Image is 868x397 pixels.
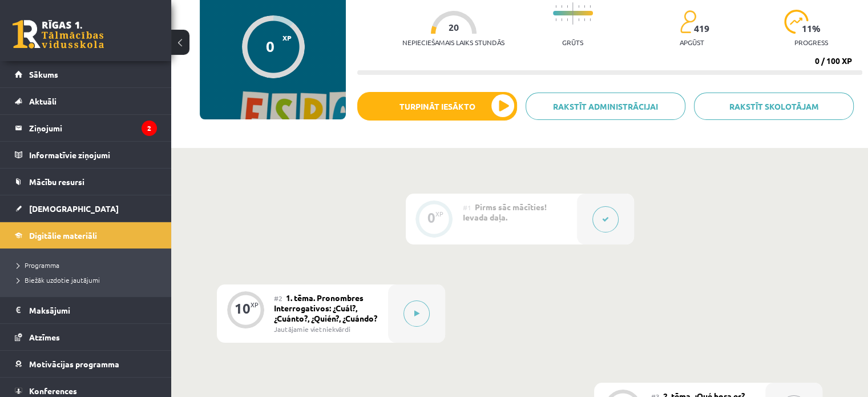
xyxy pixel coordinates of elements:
p: Nepieciešamais laiks stundās [402,38,504,46]
span: Atzīmes [29,332,60,342]
a: Aktuāli [15,88,157,114]
a: Motivācijas programma [15,351,157,377]
img: icon-short-line-57e1e144782c952c97e751825c79c345078a6d821885a25fce030b3d8c18986b.svg [584,18,585,21]
a: Mācību resursi [15,169,157,195]
span: #2 [274,294,282,303]
img: icon-short-line-57e1e144782c952c97e751825c79c345078a6d821885a25fce030b3d8c18986b.svg [584,5,585,8]
a: Atzīmes [15,324,157,350]
a: Rakstīt administrācijai [526,93,685,120]
a: Informatīvie ziņojumi [15,142,157,168]
img: icon-short-line-57e1e144782c952c97e751825c79c345078a6d821885a25fce030b3d8c18986b.svg [578,5,579,8]
p: Grūts [562,38,583,46]
span: 11 % [802,23,821,34]
img: icon-short-line-57e1e144782c952c97e751825c79c345078a6d821885a25fce030b3d8c18986b.svg [561,5,562,8]
span: Sākums [29,69,58,79]
img: icon-short-line-57e1e144782c952c97e751825c79c345078a6d821885a25fce030b3d8c18986b.svg [555,5,556,8]
legend: Maksājumi [29,297,157,323]
div: XP [435,211,443,217]
span: Biežāk uzdotie jautājumi [17,275,100,284]
span: Programma [17,260,59,270]
p: apgūst [680,38,704,46]
span: Motivācijas programma [29,359,119,369]
a: Rakstīt skolotājam [694,93,854,120]
img: icon-short-line-57e1e144782c952c97e751825c79c345078a6d821885a25fce030b3d8c18986b.svg [567,18,568,21]
div: 0 [427,212,435,223]
span: XP [282,34,292,42]
img: icon-short-line-57e1e144782c952c97e751825c79c345078a6d821885a25fce030b3d8c18986b.svg [561,18,562,21]
span: 419 [694,23,709,34]
img: icon-short-line-57e1e144782c952c97e751825c79c345078a6d821885a25fce030b3d8c18986b.svg [567,5,568,8]
a: Ziņojumi2 [15,115,157,141]
img: icon-short-line-57e1e144782c952c97e751825c79c345078a6d821885a25fce030b3d8c18986b.svg [590,18,591,21]
a: [DEMOGRAPHIC_DATA] [15,195,157,222]
div: 0 [266,38,274,55]
p: progress [794,38,828,46]
img: icon-short-line-57e1e144782c952c97e751825c79c345078a6d821885a25fce030b3d8c18986b.svg [555,18,556,21]
img: icon-long-line-d9ea69661e0d244f92f715978eff75569469978d946b2353a9bb055b3ed8787d.svg [572,2,574,25]
span: Mācību resursi [29,177,84,187]
button: Turpināt iesākto [357,92,517,121]
a: Rīgas 1. Tālmācības vidusskola [13,20,104,49]
img: icon-short-line-57e1e144782c952c97e751825c79c345078a6d821885a25fce030b3d8c18986b.svg [578,18,579,21]
a: Sākums [15,61,157,87]
a: Programma [17,260,160,270]
legend: Ziņojumi [29,115,157,141]
a: Digitālie materiāli [15,222,157,248]
legend: Informatīvie ziņojumi [29,142,157,168]
div: XP [251,302,259,308]
span: Konferences [29,386,77,396]
a: Biežāk uzdotie jautājumi [17,275,160,285]
span: Pirms sāc mācīties! Ievada daļa. [463,202,547,222]
span: [DEMOGRAPHIC_DATA] [29,203,119,214]
img: students-c634bb4e5e11cddfef0936a35e636f08e4e9abd3cc4e673bd6f9a4125e45ecb1.svg [680,10,696,34]
span: 1. tēma. Pronombres Interrogativos: ¿Cuál?, ¿Cuánto?, ¿Quién?, ¿Cuándo? [274,292,377,323]
img: icon-progress-161ccf0a02000e728c5f80fcf4c31c7af3da0e1684b2b1d7c360e028c24a22f1.svg [784,10,809,34]
span: Digitālie materiāli [29,230,97,240]
a: Maksājumi [15,297,157,323]
span: #1 [463,203,471,212]
span: 20 [449,22,459,33]
i: 2 [142,121,157,136]
img: icon-short-line-57e1e144782c952c97e751825c79c345078a6d821885a25fce030b3d8c18986b.svg [590,5,591,8]
span: Aktuāli [29,96,56,106]
div: Jautājamie vietniekvārdi [274,324,380,334]
div: 10 [235,303,251,314]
